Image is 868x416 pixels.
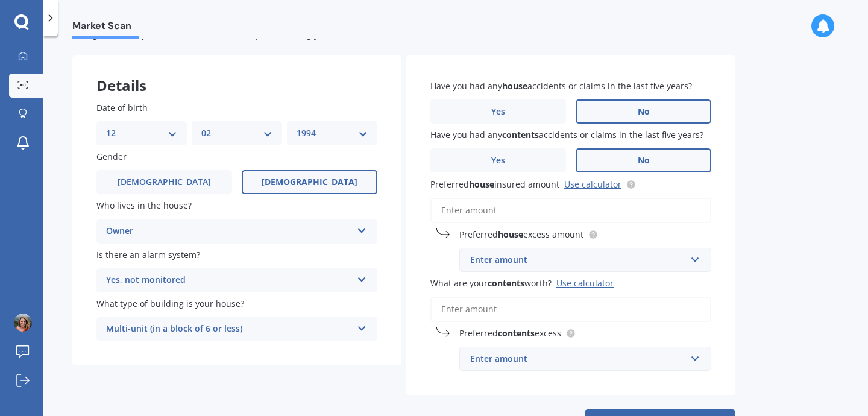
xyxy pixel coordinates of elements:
[638,156,650,166] span: No
[72,20,139,36] span: Market Scan
[502,80,527,92] b: house
[96,200,192,212] span: Who lives in the house?
[491,156,505,166] span: Yes
[430,198,711,223] input: Enter amount
[96,249,200,260] span: Is there an alarm system?
[502,129,539,140] b: contents
[430,80,692,92] span: Have you had any accidents or claims in the last five years?
[72,29,407,40] span: Let's get to know you and see how we can help with finding you the best insurance
[96,151,127,162] span: Gender
[470,253,686,266] div: Enter amount
[96,102,148,113] span: Date of birth
[96,298,244,309] span: What type of building is your house?
[106,322,352,336] div: Multi-unit (in a block of 6 or less)
[638,107,650,117] span: No
[262,177,357,188] span: [DEMOGRAPHIC_DATA]
[564,178,621,190] a: Use calculator
[72,55,401,92] div: Details
[498,228,523,240] b: house
[459,228,583,240] span: Preferred excess amount
[469,178,494,190] b: house
[106,224,352,239] div: Owner
[430,129,703,140] span: Have you had any accidents or claims in the last five years?
[491,107,505,117] span: Yes
[488,277,524,289] b: contents
[106,273,352,288] div: Yes, not monitored
[430,297,711,322] input: Enter amount
[556,277,614,289] div: Use calculator
[430,277,552,289] span: What are your worth?
[459,327,561,339] span: Preferred excess
[430,178,559,190] span: Preferred insured amount
[14,314,32,332] img: ACg8ocJXCtfHzTbBnJoRumgHKAzPg0GAqWIV-s6cibzOncBzHSipvPBw=s96-c
[498,327,535,339] b: contents
[470,352,686,365] div: Enter amount
[118,177,211,188] span: [DEMOGRAPHIC_DATA]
